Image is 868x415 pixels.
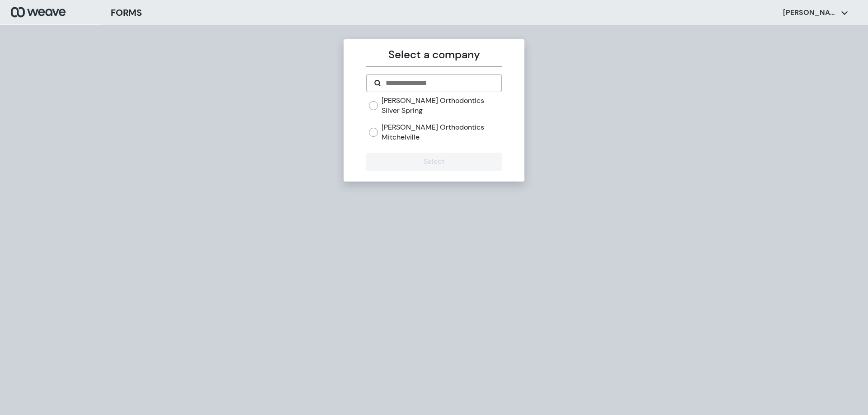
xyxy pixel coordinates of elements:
p: Select a company [366,47,501,63]
label: [PERSON_NAME] Orthodontics Mitchelville [382,122,501,142]
h3: FORMS [111,6,142,19]
p: [PERSON_NAME] [783,8,837,18]
input: Search [385,78,494,89]
button: Select [366,153,501,171]
label: [PERSON_NAME] Orthodontics Silver Spring [382,96,501,115]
